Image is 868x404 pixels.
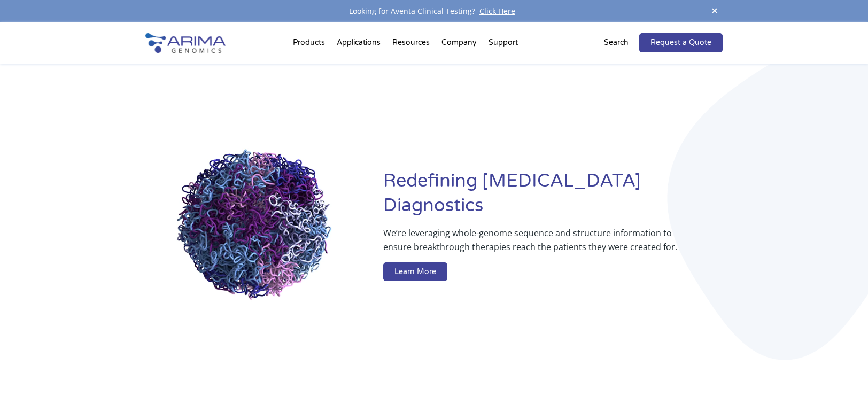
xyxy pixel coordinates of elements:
[145,33,226,53] img: Arima-Genomics-logo
[604,36,629,50] p: Search
[475,6,520,16] a: Click Here
[383,262,447,282] a: Learn More
[383,226,680,262] p: We’re leveraging whole-genome sequence and structure information to ensure breakthrough therapies...
[145,4,723,18] div: Looking for Aventa Clinical Testing?
[383,169,723,226] h1: Redefining [MEDICAL_DATA] Diagnostics
[639,33,723,52] a: Request a Quote
[815,353,868,404] iframe: Chat Widget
